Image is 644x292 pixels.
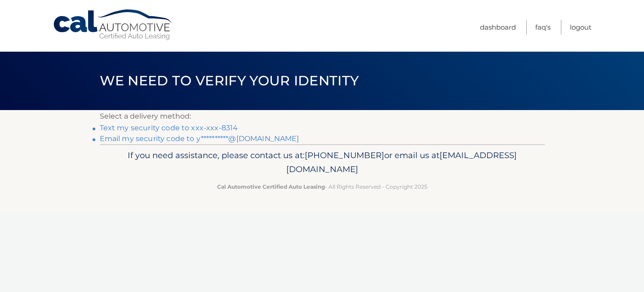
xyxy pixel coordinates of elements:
p: - All Rights Reserved - Copyright 2025 [106,182,539,191]
strong: Cal Automotive Certified Auto Leasing [217,183,325,190]
a: Logout [570,20,591,35]
p: If you need assistance, please contact us at: or email us at [106,148,539,177]
a: FAQ's [535,20,551,35]
span: [PHONE_NUMBER] [305,150,384,160]
a: Cal Automotive [53,9,174,41]
a: Dashboard [480,20,516,35]
a: Email my security code to y**********@[DOMAIN_NAME] [100,134,299,143]
p: Select a delivery method: [100,110,545,123]
a: Text my security code to xxx-xxx-8314 [100,124,238,132]
span: We need to verify your identity [100,72,359,89]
